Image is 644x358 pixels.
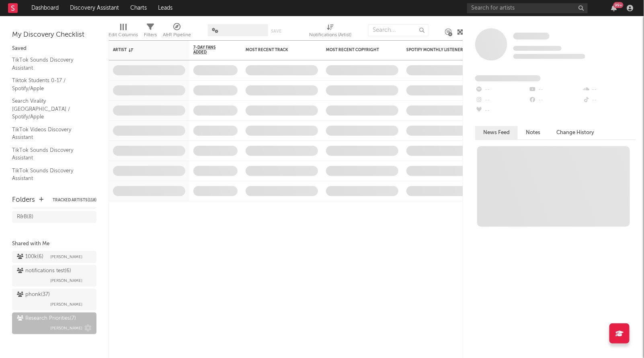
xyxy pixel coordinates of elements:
[475,106,529,116] div: --
[53,198,96,202] button: Tracked Artists(118)
[12,239,96,249] div: Shared with Me
[12,211,96,223] a: R&B(8)
[12,251,96,263] a: 100k(6)[PERSON_NAME]
[475,75,541,81] span: Fans Added by Platform
[513,33,550,39] span: Some Artist
[529,85,582,95] div: --
[475,95,529,106] div: --
[467,3,588,13] input: Search for artists
[113,48,173,52] div: Artist
[109,20,138,43] div: Edit Columns
[518,126,548,139] button: Notes
[475,85,529,95] div: --
[12,195,35,205] div: Folders
[17,252,43,262] div: 100k ( 6 )
[12,125,88,142] a: TikTok Videos Discovery Assistant
[246,48,306,52] div: Most Recent Track
[12,44,96,54] div: Saved
[144,30,157,40] div: Filters
[582,95,636,106] div: --
[50,300,82,309] span: [PERSON_NAME]
[17,212,33,222] div: R&B ( 8 )
[193,45,226,55] span: 7-Day Fans Added
[475,126,518,139] button: News Feed
[513,32,550,40] a: Some Artist
[611,5,617,11] button: 99+
[368,24,429,36] input: Search...
[513,46,562,51] span: Tracking Since: [DATE]
[406,48,467,52] div: Spotify Monthly Listeners
[163,20,191,43] div: A&R Pipeline
[50,252,82,262] span: [PERSON_NAME]
[12,289,96,310] a: phonk(37)[PERSON_NAME]
[326,48,386,52] div: Most Recent Copyright
[17,290,50,300] div: phonk ( 37 )
[50,276,82,286] span: [PERSON_NAME]
[548,126,602,139] button: Change History
[309,20,351,43] div: Notifications (Artist)
[17,314,76,323] div: Research Priorities ( 7 )
[613,2,623,8] div: 99 +
[12,76,88,93] a: Tiktok Students 0-17 / Spotify/Apple
[12,312,96,334] a: Research Priorities(7)[PERSON_NAME]
[12,146,88,162] a: TikTok Sounds Discovery Assistant
[109,30,138,40] div: Edit Columns
[144,20,157,43] div: Filters
[50,323,82,333] span: [PERSON_NAME]
[513,54,585,59] span: 0 fans last week
[271,29,281,33] button: Save
[529,95,582,106] div: --
[12,166,88,183] a: TikTok Sounds Discovery Assistant
[17,266,71,276] div: notifications test ( 6 )
[12,265,96,287] a: notifications test(6)[PERSON_NAME]
[582,85,636,95] div: --
[12,30,96,40] div: My Discovery Checklist
[12,97,88,121] a: Search Virality [GEOGRAPHIC_DATA] / Spotify/Apple
[309,30,351,40] div: Notifications (Artist)
[12,56,88,72] a: TikTok Sounds Discovery Assistant
[163,30,191,40] div: A&R Pipeline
